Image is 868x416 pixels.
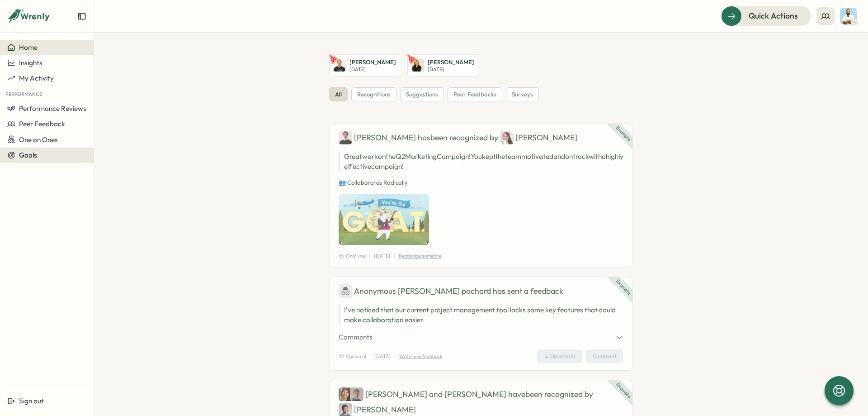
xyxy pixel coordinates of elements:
img: Daniel Bendel [333,59,346,72]
span: Insights [19,58,42,67]
p: Write new feedback [399,353,442,360]
p: [PERSON_NAME] [428,58,474,67]
div: has sent a feedback [339,284,623,298]
span: peer feedbacks [453,91,496,99]
p: | [394,252,395,260]
div: Anonymous [PERSON_NAME] pochard [339,284,491,298]
p: | [369,353,371,360]
button: Quick Actions [721,6,811,26]
span: Quick Actions [749,10,798,22]
div: [PERSON_NAME] [500,131,577,144]
button: Expand sidebar [77,12,86,21]
span: #general [339,353,366,360]
span: suggestions [406,91,438,99]
span: Peer Feedback [19,120,65,128]
span: One on Ones [19,135,58,144]
span: Goals [19,151,37,159]
button: Comments [339,332,623,342]
span: Performance Reviews [19,104,86,113]
a: Liel Feuchtwanger[PERSON_NAME][DATE] [407,54,478,77]
img: Jack [350,387,363,401]
a: Daniel Bendel[PERSON_NAME][DATE] [329,54,400,77]
img: Recognition Image [339,194,429,245]
p: 👥 Collaborates Radically [339,179,623,187]
p: [DATE] [374,252,390,260]
p: I've noticed that our current project management tool lacks some key features that could make col... [344,305,623,325]
p: [DATE] [374,353,391,360]
span: Home [19,43,38,52]
p: [PERSON_NAME] [349,58,396,67]
span: My Activity [19,74,54,82]
img: Jane [500,131,514,144]
span: recognitions [357,91,391,99]
p: [DATE] [349,67,396,72]
div: [PERSON_NAME] has been recognized by [339,131,623,144]
p: Recognize someone [399,252,442,260]
p: Great work on the Q2 Marketing Campaign! You kept the team motivated and on track with a highly e... [339,152,623,172]
img: Ben [339,131,352,144]
img: Liel Feuchtwanger [411,59,424,72]
p: | [369,252,370,260]
img: Cassie [339,387,352,401]
img: Jacob [840,8,857,25]
span: Comments [339,332,373,342]
span: Sign out [19,397,44,405]
span: Only you [339,252,365,260]
span: all [335,91,342,99]
span: surveys [512,91,533,99]
p: | [394,353,396,360]
p: [DATE] [428,67,474,72]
